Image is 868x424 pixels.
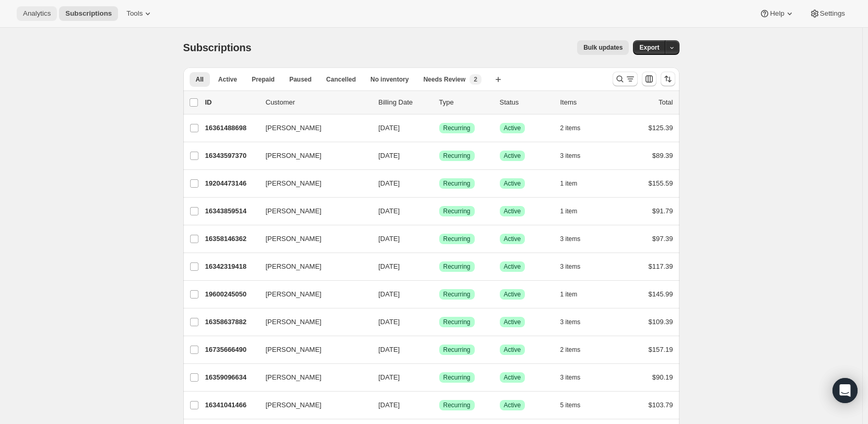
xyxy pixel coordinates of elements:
span: $155.59 [649,179,673,187]
button: [PERSON_NAME] [260,397,364,414]
span: Active [504,262,521,271]
div: Open Intercom Messenger [832,378,858,403]
button: 3 items [560,259,592,274]
span: [PERSON_NAME] [266,317,322,327]
div: 16343859514[PERSON_NAME][DATE]SuccessRecurringSuccessActive1 item$91.79 [205,204,673,219]
span: $145.99 [649,290,673,298]
span: Active [504,152,521,160]
span: Subscriptions [183,42,252,53]
button: 3 items [560,148,592,163]
span: [PERSON_NAME] [266,261,322,272]
span: [PERSON_NAME] [266,289,322,300]
span: [DATE] [379,262,400,270]
div: 16342319418[PERSON_NAME][DATE]SuccessRecurringSuccessActive3 items$117.39 [205,259,673,274]
span: 1 item [560,290,578,299]
button: 3 items [560,232,592,246]
span: Bulk updates [583,43,623,52]
span: Cancelled [326,75,356,84]
span: $90.19 [652,373,673,381]
span: 1 item [560,207,578,215]
button: [PERSON_NAME] [260,175,364,192]
span: Recurring [443,373,471,382]
p: Total [659,97,673,108]
span: [DATE] [379,152,400,159]
span: Help [770,9,784,18]
span: $91.79 [652,207,673,215]
button: Create new view [490,72,507,87]
span: Active [504,124,521,132]
p: 16341041466 [205,400,257,410]
div: 19600245050[PERSON_NAME][DATE]SuccessRecurringSuccessActive1 item$145.99 [205,287,673,302]
div: 16735666490[PERSON_NAME][DATE]SuccessRecurringSuccessActive2 items$157.19 [205,342,673,357]
span: Prepaid [252,75,275,84]
span: Recurring [443,290,471,299]
span: All [196,75,204,84]
button: Customize table column order and visibility [642,72,656,86]
button: Subscriptions [59,6,118,21]
p: 19600245050 [205,289,257,300]
button: 1 item [560,204,589,219]
div: 16341041466[PERSON_NAME][DATE]SuccessRecurringSuccessActive5 items$103.79 [205,398,673,412]
button: [PERSON_NAME] [260,286,364,303]
span: Active [504,401,521,409]
button: Tools [120,6,159,21]
p: 16359096634 [205,372,257,383]
span: [DATE] [379,401,400,409]
span: Subscriptions [65,9,112,18]
p: 16342319418 [205,261,257,272]
div: IDCustomerBilling DateTypeStatusItemsTotal [205,97,673,108]
button: 1 item [560,287,589,302]
button: [PERSON_NAME] [260,147,364,164]
span: $125.39 [649,124,673,132]
span: [DATE] [379,290,400,298]
span: Analytics [23,9,51,18]
span: Export [639,43,659,52]
button: Settings [803,6,851,21]
span: Recurring [443,179,471,188]
span: 5 items [560,401,581,409]
div: 16358637882[PERSON_NAME][DATE]SuccessRecurringSuccessActive3 items$109.39 [205,315,673,329]
button: 2 items [560,342,592,357]
span: Recurring [443,124,471,132]
span: $157.19 [649,346,673,353]
span: [PERSON_NAME] [266,400,322,410]
span: 3 items [560,235,581,243]
button: 1 item [560,176,589,191]
span: Recurring [443,318,471,326]
span: [DATE] [379,179,400,187]
span: $117.39 [649,262,673,270]
span: No inventory [370,75,408,84]
span: Recurring [443,152,471,160]
button: [PERSON_NAME] [260,203,364,220]
span: [DATE] [379,207,400,215]
button: 3 items [560,315,592,329]
div: 16359096634[PERSON_NAME][DATE]SuccessRecurringSuccessActive3 items$90.19 [205,370,673,385]
div: 16361488698[PERSON_NAME][DATE]SuccessRecurringSuccessActive2 items$125.39 [205,121,673,135]
p: 16358637882 [205,317,257,327]
span: Active [218,75,237,84]
span: [DATE] [379,373,400,381]
span: Needs Review [424,75,466,84]
span: 2 [474,75,477,84]
span: Recurring [443,262,471,271]
span: 2 items [560,346,581,354]
span: 3 items [560,152,581,160]
span: Recurring [443,346,471,354]
p: 16358146362 [205,234,257,244]
p: Customer [266,97,370,108]
button: Search and filter results [613,72,638,86]
span: [PERSON_NAME] [266,206,322,216]
span: Active [504,207,521,215]
button: Help [753,6,801,21]
button: [PERSON_NAME] [260,369,364,386]
span: Active [504,373,521,382]
span: [PERSON_NAME] [266,234,322,244]
span: 3 items [560,373,581,382]
span: [PERSON_NAME] [266,345,322,355]
button: [PERSON_NAME] [260,231,364,247]
span: [PERSON_NAME] [266,123,322,133]
span: Active [504,290,521,299]
span: $97.39 [652,235,673,243]
button: Sort the results [661,72,675,86]
span: [PERSON_NAME] [266,178,322,189]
